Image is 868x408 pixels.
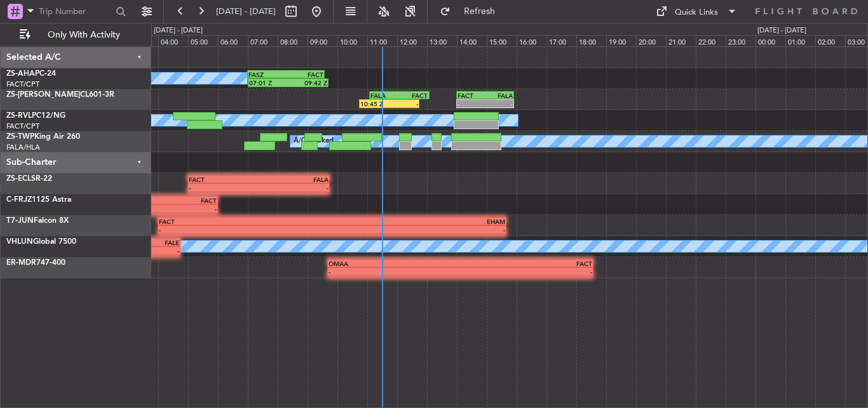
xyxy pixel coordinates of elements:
div: - [159,226,332,234]
div: 13:00 [427,35,457,46]
div: 12:00 [397,35,427,46]
div: FALA [259,176,329,183]
span: T7-JUN [6,217,34,225]
div: - [189,184,259,192]
div: 23:00 [726,35,756,46]
div: 02:00 [815,35,845,46]
div: 19:00 [606,35,636,46]
div: 22:00 [696,35,726,46]
div: FALA [485,92,512,99]
div: FALA [370,92,399,99]
div: 17:00 [546,35,576,46]
div: FACT [159,218,332,225]
span: [DATE] - [DATE] [216,6,276,17]
div: - [485,100,512,108]
div: 10:45 Z [360,100,389,108]
div: 09:00 [308,35,337,46]
div: 07:01 Z [249,79,288,87]
div: A/C Booked [294,132,334,151]
div: [DATE] - [DATE] [154,25,203,36]
div: 18:00 [576,35,606,46]
a: ZS-AHAPC-24 [6,70,56,78]
button: Only With Activity [14,25,138,45]
div: 01:00 [785,35,815,46]
button: Quick Links [649,1,743,22]
a: ZS-ECLSR-22 [6,175,52,183]
span: ZS-AHA [6,70,35,78]
div: 07:00 [248,35,278,46]
div: 06:00 [218,35,248,46]
a: C-FRJZ1125 Astra [6,196,71,204]
div: Quick Links [675,6,718,19]
a: ZS-[PERSON_NAME]CL601-3R [6,91,114,99]
a: VHLUNGlobal 7500 [6,238,76,246]
div: FACT [458,92,485,99]
div: 20:00 [636,35,666,46]
div: 04:00 [158,35,188,46]
div: - [259,184,329,192]
div: FACT [399,92,428,99]
div: 10:00 [337,35,367,46]
span: ZS-RVL [6,112,32,120]
div: FACT [460,260,592,267]
div: - [332,226,505,234]
a: ER-MDR747-400 [6,259,65,267]
span: Only With Activity [33,31,134,39]
div: 14:00 [457,35,487,46]
div: EHAM [332,218,505,225]
a: FALA/HLA [6,143,40,152]
span: ZS-ECL [6,175,31,183]
div: - [329,268,461,276]
div: 21:00 [666,35,696,46]
div: FASZ [248,71,286,78]
span: ZS-TWP [6,133,34,141]
div: 15:00 [487,35,517,46]
span: ZS-[PERSON_NAME] [6,91,80,99]
div: - [390,100,418,108]
div: 16:00 [517,35,546,46]
div: 00:00 [756,35,785,46]
input: Trip Number [39,2,112,21]
span: C-FRJZ [6,196,32,204]
a: ZS-TWPKing Air 260 [6,133,80,141]
a: FACT/CPT [6,80,39,89]
div: FACT [286,71,323,78]
span: Refresh [453,7,506,16]
div: 09:42 Z [288,79,327,87]
a: ZS-RVLPC12/NG [6,112,65,120]
div: [DATE] - [DATE] [757,25,806,36]
button: Refresh [434,1,510,22]
div: 11:00 [367,35,397,46]
div: - [460,268,592,276]
div: - [157,205,217,213]
div: OMAA [329,260,461,267]
div: 08:00 [278,35,308,46]
span: ER-MDR [6,259,36,267]
span: VHLUN [6,238,33,246]
a: FACT/CPT [6,122,39,131]
div: FACT [189,176,259,183]
div: FACT [157,197,217,204]
div: 05:00 [188,35,218,46]
div: - [458,100,485,108]
a: T7-JUNFalcon 8X [6,217,69,225]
